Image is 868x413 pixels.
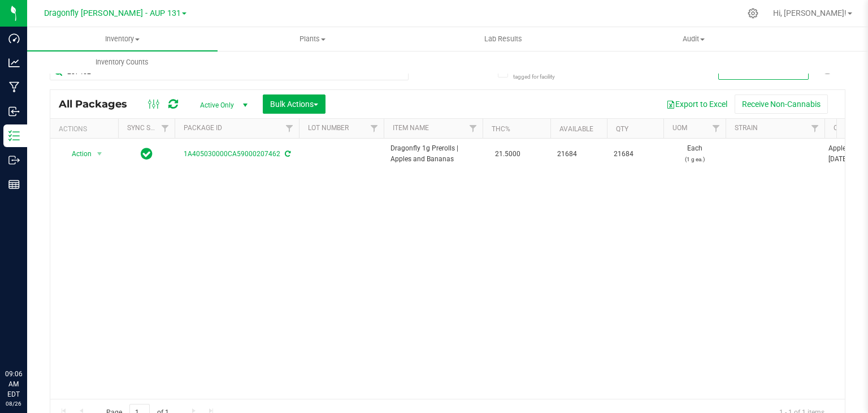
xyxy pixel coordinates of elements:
[5,369,22,399] p: 09:06 AM EDT
[8,81,20,93] inline-svg: Manufacturing
[614,149,657,160] span: 21684
[773,8,847,18] span: Hi, [PERSON_NAME]!
[746,8,760,19] div: Manage settings
[8,154,20,166] inline-svg: Outbound
[489,146,526,162] span: 21.5000
[8,130,20,141] inline-svg: Inventory
[184,124,222,132] a: Package ID
[44,8,181,18] span: Dragonfly [PERSON_NAME] - AUP 131
[27,27,218,51] a: Inventory
[127,124,171,132] a: Sync Status
[492,125,510,133] a: THC%
[557,149,600,160] span: 21684
[156,119,175,138] a: Filter
[365,119,384,138] a: Filter
[218,27,408,51] a: Plants
[184,150,280,158] a: 1A405030000CA59000207462
[5,399,22,408] p: 08/26
[8,179,20,190] inline-svg: Reports
[806,119,824,138] a: Filter
[8,33,20,44] inline-svg: Dashboard
[464,119,483,138] a: Filter
[393,124,429,132] a: Item Name
[62,146,92,162] span: Action
[141,146,153,162] span: In Sync
[8,106,20,117] inline-svg: Inbound
[283,150,290,158] span: Sync from Compliance System
[659,94,735,114] button: Export to Excel
[270,100,318,109] span: Bulk Actions
[11,322,45,356] iframe: Resource center
[735,124,758,132] a: Strain
[308,124,349,132] a: Lot Number
[599,34,788,44] span: Audit
[263,94,325,114] button: Bulk Actions
[670,154,719,165] p: (1 g ea.)
[59,98,138,110] span: All Packages
[735,94,828,114] button: Receive Non-Cannabis
[8,57,20,68] inline-svg: Analytics
[469,34,537,44] span: Lab Results
[93,146,107,162] span: select
[408,27,598,51] a: Lab Results
[33,321,47,334] iframe: Resource center unread badge
[59,125,114,133] div: Actions
[27,34,218,44] span: Inventory
[280,119,299,138] a: Filter
[670,143,719,165] span: Each
[598,27,789,51] a: Audit
[559,125,593,133] a: Available
[390,143,476,165] span: Dragonfly 1g Prerolls | Apples and Bananas
[80,57,164,67] span: Inventory Counts
[707,119,726,138] a: Filter
[616,125,628,133] a: Qty
[218,34,407,44] span: Plants
[27,50,218,74] a: Inventory Counts
[672,124,687,132] a: UOM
